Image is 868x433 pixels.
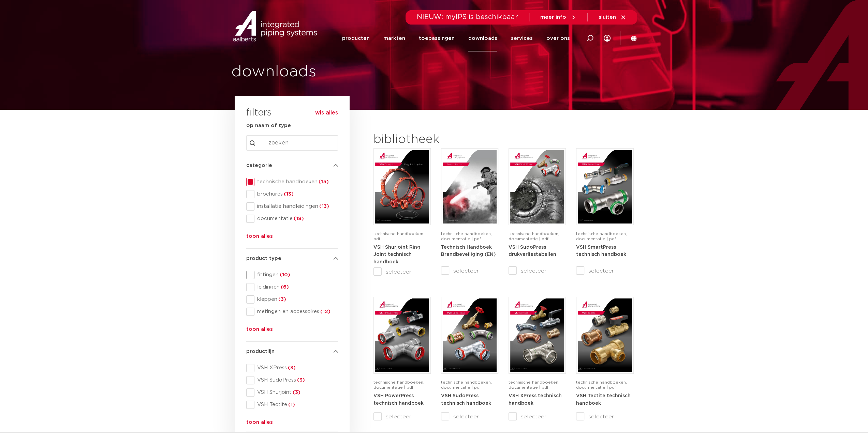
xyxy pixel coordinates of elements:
div: VSH Tectite(1) [246,401,338,409]
a: VSH SudoPress drukverliestabellen [509,245,556,257]
span: metingen en accessoires [254,308,338,315]
h1: downloads [231,61,431,83]
img: VSH-SmartPress_A4TM_5009301_2023_2.0-EN-pdf.jpg [578,150,632,223]
a: Technisch Handboek Brandbeveiliging (EN) [441,245,496,257]
span: (3) [287,365,296,370]
div: technische handboeken(15) [246,178,338,186]
nav: Menu [342,25,570,51]
a: VSH PowerPress technisch handboek [373,393,424,406]
h2: bibliotheek [373,132,495,148]
span: technische handboeken, documentatie | pdf [441,232,492,241]
span: VSH Tectite [254,401,338,408]
span: leidingen [254,284,338,291]
div: metingen en accessoires(12) [246,308,338,316]
img: VSH-Tectite_A4TM_5009376-2024-2.0_NL-pdf.jpg [578,298,632,372]
span: (13) [318,204,329,209]
a: VSH XPress technisch handboek [509,393,562,406]
button: toon alles [246,325,273,336]
div: leidingen(6) [246,283,338,291]
h4: productlijn [246,347,338,356]
span: brochures [254,191,338,198]
span: technische handboeken, documentatie | pdf [373,380,424,389]
span: (3) [296,377,305,383]
a: VSH Tectite technisch handboek [576,393,631,406]
img: VSH-Shurjoint-RJ_A4TM_5011380_2025_1.1_EN-pdf.jpg [375,150,429,223]
span: technische handboeken | pdf [373,232,426,241]
label: selecteer [373,268,431,276]
a: toepassingen [418,25,454,51]
label: selecteer [441,267,498,275]
label: selecteer [509,267,566,275]
div: brochures(13) [246,190,338,198]
a: VSH SudoPress technisch handboek [441,393,491,406]
span: (10) [279,272,290,277]
span: VSH XPress [254,365,338,371]
img: VSH-PowerPress_A4TM_5008817_2024_3.1_NL-pdf.jpg [375,298,429,372]
span: (13) [283,191,294,197]
div: documentatie(18) [246,215,338,223]
img: VSH-SudoPress_A4PLT_5007706_2024-2.0_NL-pdf.jpg [510,150,564,223]
button: toon alles [246,418,273,429]
span: technische handboeken [254,179,338,185]
div: kleppen(3) [246,295,338,304]
label: selecteer [576,267,633,275]
span: (12) [319,309,330,314]
img: FireProtection_A4TM_5007915_2025_2.0_EN-pdf.jpg [443,150,497,223]
span: technische handboeken, documentatie | pdf [576,380,627,389]
label: selecteer [509,413,566,421]
span: (18) [293,216,304,221]
a: markten [383,25,405,51]
button: wis alles [315,109,338,116]
span: VSH SudoPress [254,377,338,384]
div: VSH XPress(3) [246,364,338,372]
span: (15) [318,179,329,184]
span: documentatie [254,215,338,222]
div: VSH Shurjoint(3) [246,388,338,397]
span: NIEUW: myIPS is beschikbaar [417,14,518,20]
a: VSH Shurjoint Ring Joint technisch handboek [373,245,421,264]
span: VSH Shurjoint [254,389,338,396]
span: (6) [280,284,289,290]
div: installatie handleidingen(13) [246,202,338,211]
img: VSH-SudoPress_A4TM_5001604-2023-3.0_NL-pdf.jpg [443,298,497,372]
span: meer info [540,15,566,20]
h4: categorie [246,161,338,170]
label: selecteer [441,413,498,421]
span: sluiten [599,15,616,20]
div: fittingen(10) [246,271,338,279]
h3: filters [246,105,272,121]
a: sluiten [599,14,626,20]
a: producten [342,25,369,51]
span: technische handboeken, documentatie | pdf [509,380,559,389]
span: fittingen [254,272,338,278]
span: technische handboeken, documentatie | pdf [509,232,559,241]
h4: product type [246,254,338,263]
a: services [511,25,532,51]
a: VSH SmartPress technisch handboek [576,245,626,257]
a: downloads [468,25,497,51]
a: over ons [546,25,570,51]
label: selecteer [373,413,431,421]
span: installatie handleidingen [254,203,338,210]
button: toon alles [246,232,273,243]
span: technische handboeken, documentatie | pdf [576,232,627,241]
span: technische handboeken, documentatie | pdf [441,380,492,389]
span: (3) [292,390,300,395]
img: VSH-XPress_A4TM_5008762_2025_4.1_NL-pdf.jpg [510,298,564,372]
span: (3) [277,297,286,302]
label: selecteer [576,413,633,421]
span: kleppen [254,296,338,303]
div: VSH SudoPress(3) [246,376,338,384]
strong: op naam of type [246,123,291,128]
a: meer info [540,14,576,20]
span: (1) [287,402,295,407]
